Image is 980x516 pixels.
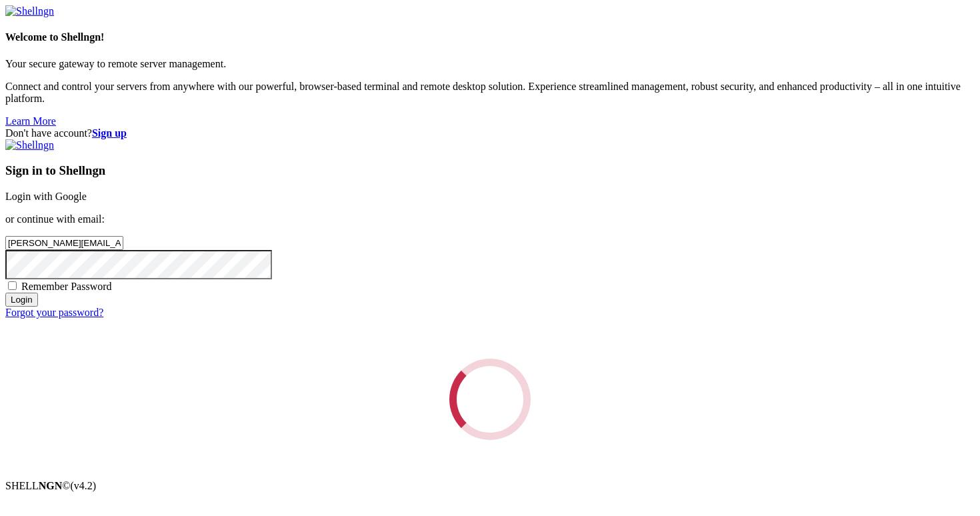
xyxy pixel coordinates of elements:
p: Connect and control your servers from anywhere with our powerful, browser-based terminal and remo... [5,81,975,105]
div: Don't have account? [5,127,975,139]
input: Login [5,293,38,307]
div: Loading... [445,355,534,443]
span: 4.2.0 [71,480,97,491]
a: Login with Google [5,191,87,202]
h4: Welcome to Shellngn! [5,31,975,43]
a: Learn More [5,115,56,127]
a: Sign up [92,127,127,139]
span: SHELL © [5,480,96,491]
h3: Sign in to Shellngn [5,163,975,178]
p: or continue with email: [5,213,975,225]
a: Forgot your password? [5,307,103,318]
span: Remember Password [21,281,112,292]
img: Shellngn [5,5,54,17]
b: NGN [39,480,63,491]
p: Your secure gateway to remote server management. [5,58,975,70]
img: Shellngn [5,139,54,151]
input: Email address [5,236,123,250]
input: Remember Password [8,281,17,290]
